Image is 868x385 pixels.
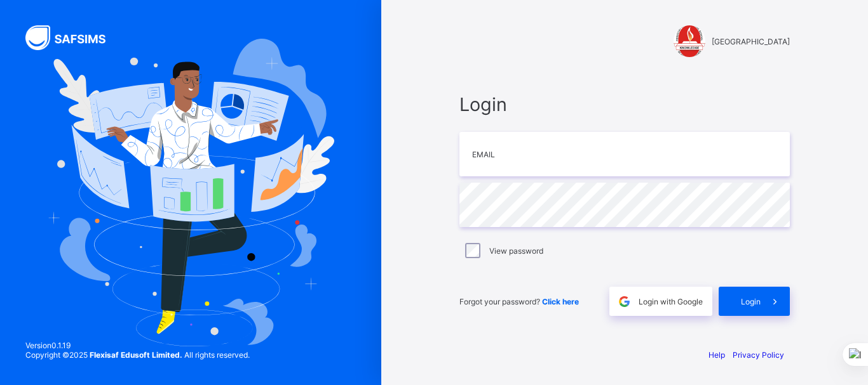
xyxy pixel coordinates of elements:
[617,294,632,309] img: google.396cfc9801f0270233282035f929180a.svg
[712,37,790,46] span: [GEOGRAPHIC_DATA]
[709,350,725,360] a: Help
[733,350,784,360] a: Privacy Policy
[639,297,703,306] span: Login with Google
[25,350,250,360] span: Copyright © 2025 All rights reserved.
[489,246,543,256] label: View password
[25,341,250,350] span: Version 0.1.19
[25,25,121,50] img: SAFSIMS Logo
[542,297,579,306] a: Click here
[459,297,579,306] span: Forgot your password?
[47,39,334,347] img: Hero Image
[741,297,761,306] span: Login
[90,350,182,360] strong: Flexisaf Edusoft Limited.
[459,93,790,115] span: Login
